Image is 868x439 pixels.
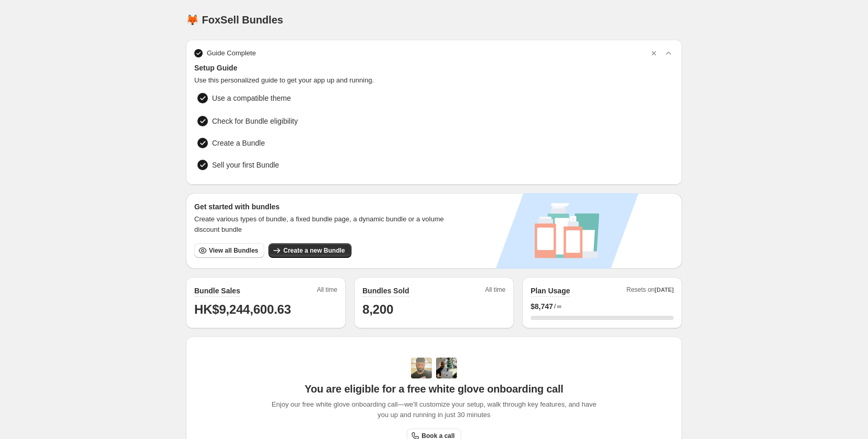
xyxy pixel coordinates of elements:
[194,301,337,318] h1: HK$9,244,600.63
[266,399,602,420] span: Enjoy our free white glove onboarding call—we'll customize your setup, walk through key features,...
[209,246,258,255] span: View all Bundles
[194,286,240,296] h2: Bundle Sales
[485,286,506,297] span: All time
[362,301,506,318] h1: 8,200
[304,383,563,395] span: You are eligible for a free white glove onboarding call
[283,246,345,255] span: Create a new Bundle
[531,286,570,296] h2: Plan Usage
[655,287,674,293] span: [DATE]
[212,116,298,126] span: Check for Bundle eligibility
[212,138,265,148] span: Create a Bundle
[317,286,337,297] span: All time
[557,302,561,311] span: ∞
[194,201,454,212] h3: Get started with bundles
[362,286,409,296] h2: Bundles Sold
[212,160,279,170] span: Sell your first Bundle
[531,301,553,312] span: $ 8,747
[627,286,674,297] span: Resets on
[186,14,283,26] h1: 🦊 FoxSell Bundles
[194,214,454,235] span: Create various types of bundle, a fixed bundle page, a dynamic bundle or a volume discount bundle
[436,358,457,378] img: Prakhar
[531,301,674,312] div: /
[194,243,264,258] button: View all Bundles
[411,358,432,378] img: Adi
[194,75,674,86] span: Use this personalized guide to get your app up and running.
[194,63,674,73] span: Setup Guide
[268,243,351,258] button: Create a new Bundle
[212,93,603,103] span: Use a compatible theme
[207,48,256,58] span: Guide Complete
